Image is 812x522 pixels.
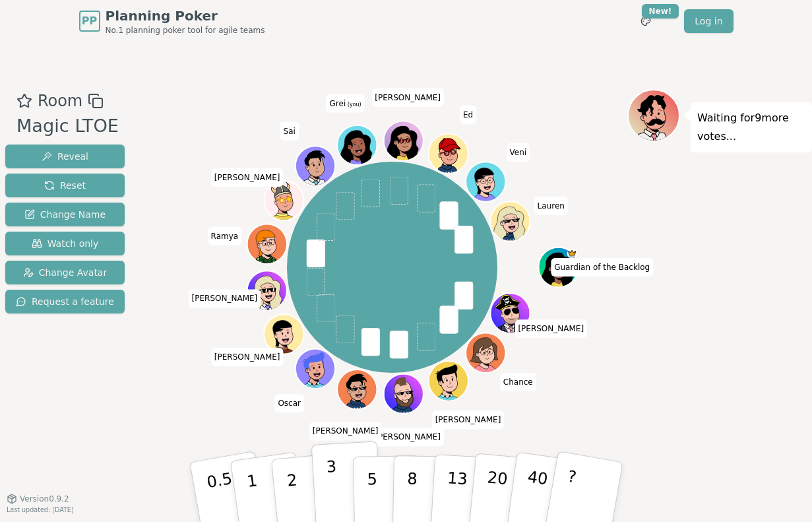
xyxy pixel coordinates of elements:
[38,89,82,113] span: Room
[16,295,114,308] span: Request a feature
[189,289,261,308] span: Click to change your name
[515,319,587,338] span: Click to change your name
[42,150,88,163] span: Reveal
[460,106,476,124] span: Click to change your name
[309,422,382,440] span: Click to change your name
[24,208,106,221] span: Change Name
[371,428,444,446] span: Click to change your name
[82,13,97,29] span: PP
[5,174,125,197] button: Reset
[274,394,304,412] span: Click to change your name
[338,127,375,164] button: Click to change your avatar
[567,249,577,259] span: Guardian of the Backlog is the host
[346,102,361,108] span: (you)
[7,494,69,504] button: Version0.9.2
[642,4,679,18] div: New!
[5,290,125,313] button: Request a feature
[211,168,284,187] span: Click to change your name
[534,197,568,215] span: Click to change your name
[16,113,119,140] div: Magic LTOE
[327,94,365,113] span: Click to change your name
[371,88,444,107] span: Click to change your name
[106,7,265,25] span: Planning Poker
[32,237,99,250] span: Watch only
[506,143,530,162] span: Click to change your name
[5,261,125,284] button: Change Avatar
[211,348,284,366] span: Click to change your name
[432,410,505,429] span: Click to change your name
[5,145,125,168] button: Reveal
[79,7,265,36] a: PPPlanning PokerNo.1 planning poker tool for agile teams
[280,122,299,141] span: Click to change your name
[44,179,86,192] span: Reset
[551,258,653,277] span: Click to change your name
[5,203,125,226] button: Change Name
[208,227,242,245] span: Click to change your name
[5,232,125,255] button: Watch only
[23,266,108,279] span: Change Avatar
[697,109,805,146] p: Waiting for 9 more votes...
[7,506,74,513] span: Last updated: [DATE]
[500,373,536,391] span: Click to change your name
[20,494,69,504] span: Version 0.9.2
[16,89,32,113] button: Add as favourite
[634,9,658,33] button: New!
[106,25,265,36] span: No.1 planning poker tool for agile teams
[684,9,733,33] a: Log in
